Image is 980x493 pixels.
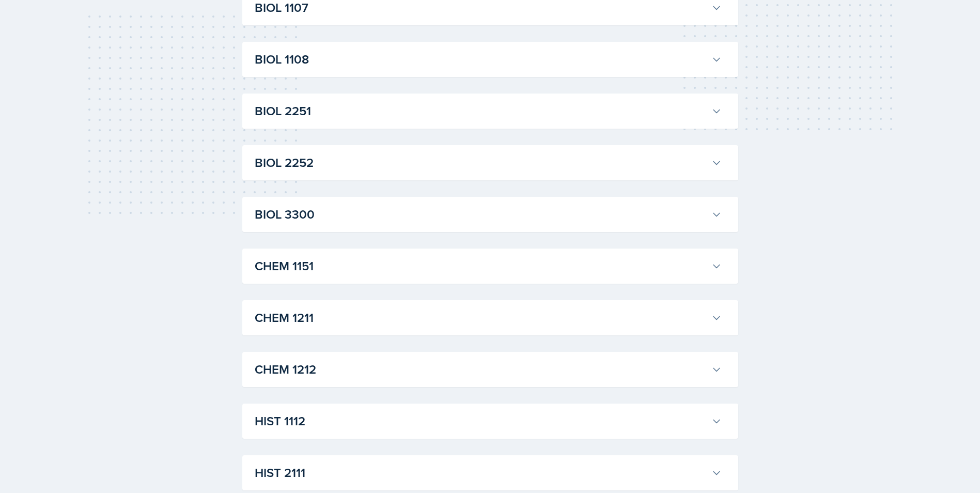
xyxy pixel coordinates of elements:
[255,309,707,327] h3: CHEM 1211
[255,464,707,482] h3: HIST 2111
[255,102,707,120] h3: BIOL 2251
[255,153,707,172] h3: BIOL 2252
[255,50,707,69] h3: BIOL 1108
[253,100,724,122] button: BIOL 2251
[255,205,707,224] h3: BIOL 3300
[253,306,724,329] button: CHEM 1211
[253,203,724,226] button: BIOL 3300
[255,412,707,430] h3: HIST 1112
[253,151,724,174] button: BIOL 2252
[253,358,724,381] button: CHEM 1212
[253,461,724,484] button: HIST 2111
[255,257,707,275] h3: CHEM 1151
[253,410,724,433] button: HIST 1112
[253,255,724,278] button: CHEM 1151
[253,48,724,71] button: BIOL 1108
[255,360,707,379] h3: CHEM 1212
